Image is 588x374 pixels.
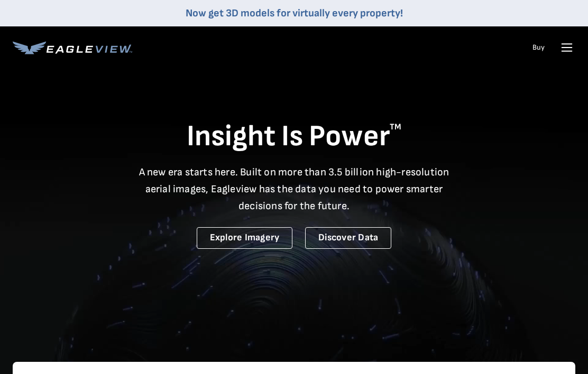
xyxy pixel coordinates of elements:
h1: Insight Is Power [13,118,575,155]
a: Discover Data [305,227,391,249]
a: Explore Imagery [197,227,293,249]
sup: TM [390,122,401,132]
a: Buy [532,43,545,52]
p: A new era starts here. Built on more than 3.5 billion high-resolution aerial images, Eagleview ha... [132,164,456,214]
a: Now get 3D models for virtually every property! [186,7,403,20]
